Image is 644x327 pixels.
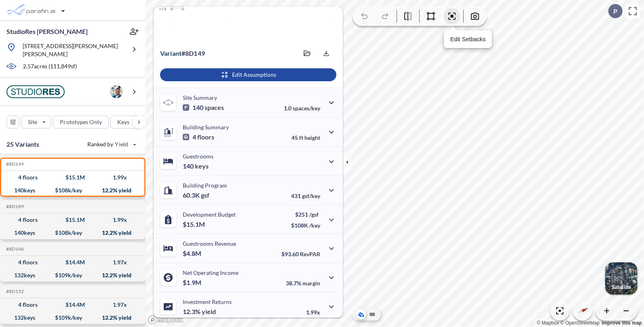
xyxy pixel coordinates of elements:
[537,320,559,326] a: Mapbox
[293,105,320,112] span: spaces/key
[6,27,88,36] p: StudioRes [PERSON_NAME]
[53,116,109,129] button: Prototypes Only
[183,278,203,287] p: $1.9M
[450,35,486,44] p: Edit Setbacks
[23,42,126,58] p: [STREET_ADDRESS][PERSON_NAME][PERSON_NAME]
[183,211,236,218] p: Development Budget
[612,284,631,290] p: Satellite
[302,192,320,199] span: gsf/key
[183,240,236,247] p: Guestrooms Revenue
[201,191,209,199] span: gsf
[110,116,144,129] button: Keys
[183,182,227,189] p: Building Program
[367,310,377,319] button: Site Plan
[6,139,40,149] p: 25 Variants
[183,103,224,112] p: 140
[309,222,320,229] span: /key
[232,71,276,79] p: Edit Assumptions
[284,105,320,112] p: 1.0
[4,161,24,167] h5: Click to copy the code
[110,85,123,98] img: user logo
[160,68,336,81] button: Edit Assumptions
[183,162,209,170] p: 140
[160,49,182,57] span: Variant
[183,308,216,316] p: 12.3%
[28,118,37,126] p: Site
[117,118,129,126] p: Keys
[304,134,320,141] span: height
[183,133,214,141] p: 4
[613,8,617,15] p: P
[4,204,24,209] h5: Click to copy the code
[183,124,229,131] p: Building Summary
[183,94,217,101] p: Site Summary
[202,308,216,316] span: yield
[291,134,320,141] p: 45
[291,192,320,199] p: 431
[306,309,320,316] p: 1.99x
[560,320,600,326] a: OpenStreetMap
[183,269,239,276] p: Net Operating Income
[605,262,638,295] img: Switcher Image
[281,251,320,257] p: $93.60
[183,153,213,160] p: Guestrooms
[197,133,214,141] span: floors
[286,280,320,287] p: 38.7%
[291,211,320,218] p: $251
[183,191,209,199] p: 60.3K
[602,320,642,326] a: Improve this map
[4,246,24,252] h5: Click to copy the code
[60,118,102,126] p: Prototypes Only
[183,249,203,257] p: $4.8M
[183,298,232,305] p: Investment Returns
[309,211,319,218] span: /gsf
[302,280,320,287] span: margin
[605,262,638,295] button: Switcher ImageSatellite
[148,315,184,325] a: Mapbox homepage
[21,116,51,129] button: Site
[160,49,205,57] p: # 8d149
[81,138,141,151] button: Ranked by Yield
[195,162,209,170] span: keys
[23,62,77,71] p: 2.57 acres ( 111,849 sf)
[300,251,320,257] span: RevPAR
[291,222,320,229] p: $108K
[205,103,224,112] span: spaces
[115,140,129,148] span: Yield
[356,310,366,319] button: Aerial View
[299,134,303,141] span: ft
[183,220,206,228] p: $15.1M
[4,289,24,294] h5: Click to copy the code
[6,85,65,98] img: BrandImage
